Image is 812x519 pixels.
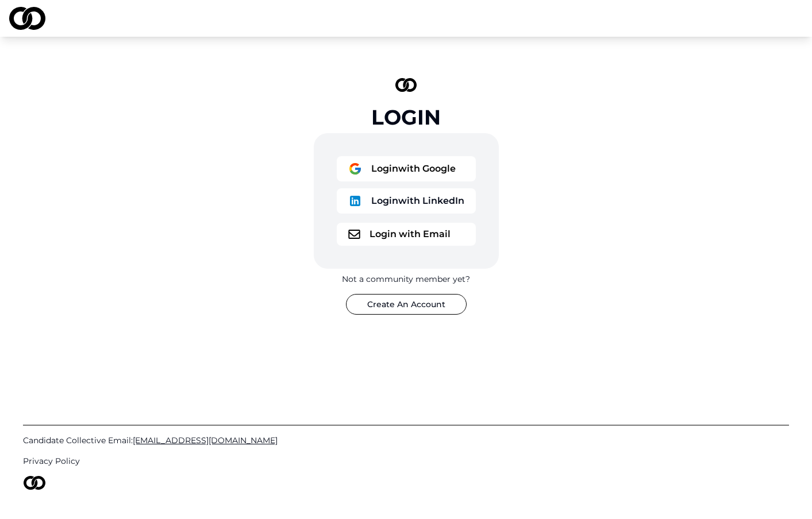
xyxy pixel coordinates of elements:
img: logo [348,162,362,176]
a: Candidate Collective Email:[EMAIL_ADDRESS][DOMAIN_NAME] [23,435,789,446]
button: logoLoginwith LinkedIn [337,188,476,214]
img: logo [348,230,360,239]
span: [EMAIL_ADDRESS][DOMAIN_NAME] [133,435,278,446]
img: logo [9,7,45,30]
div: Login [371,106,441,129]
img: logo [23,476,46,490]
button: Create An Account [346,294,467,315]
button: logoLogin with Email [337,223,476,246]
button: logoLoginwith Google [337,156,476,181]
div: Not a community member yet? [342,273,470,285]
img: logo [395,78,417,92]
img: logo [348,194,362,208]
a: Privacy Policy [23,455,789,467]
